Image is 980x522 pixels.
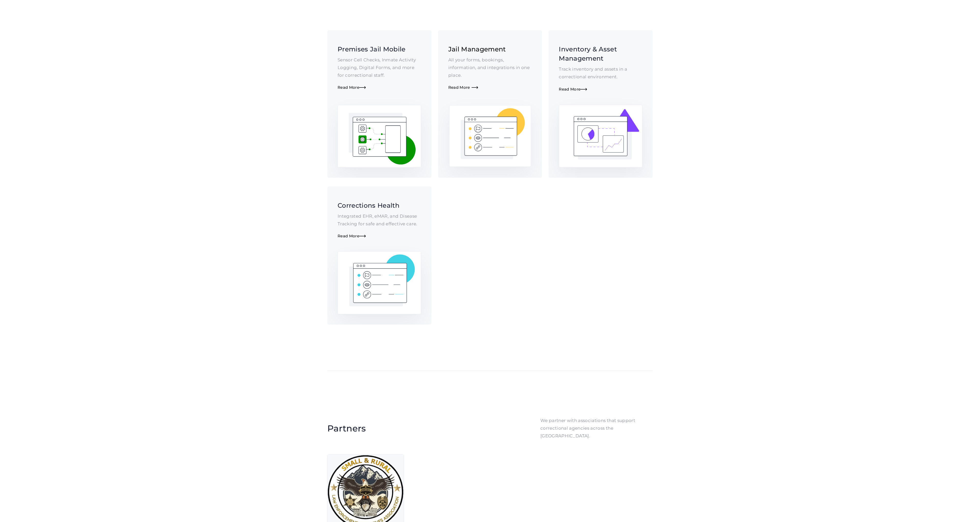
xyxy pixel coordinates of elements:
[448,45,532,54] h3: Jail Management
[438,30,542,178] a: Jail ManagementAll your forms, bookings, information, and integrations in one place.Read More
[359,86,366,90] span: 
[338,56,421,79] p: Sensor Cell Checks, Inmate Activity Logging, Digital Forms, and more for correctional staff.
[327,186,431,325] a: Corrections HealthIntegrated EHR, eMAR, and Disease Tracking for safe and effective care.Read More
[338,85,421,90] div: Read More
[954,497,980,522] iframe: Chat Widget
[549,30,653,178] a: Inventory & Asset ManagementTrack inventory and assets in a correctional environment.Read More
[448,56,532,79] p: All your forms, bookings, information, and integrations in one place.
[359,234,366,239] span: 
[338,201,421,210] h3: Corrections Health
[338,213,421,228] p: Integrated EHR, eMAR, and Disease Tracking for safe and effective care.
[559,65,642,81] p: Track inventory and assets in a correctional environment.
[338,234,421,239] div: Read More
[327,423,366,434] h2: Partners
[559,87,642,92] div: Read More
[327,30,431,178] a: Premises Jail MobileSensor Cell Checks, Inmate Activity Logging, Digital Forms, and more for corr...
[338,45,421,54] h3: Premises Jail Mobile
[448,85,532,90] div: Read More
[540,417,653,440] p: We partner with associations that support correctional agencies across the [GEOGRAPHIC_DATA].
[472,86,478,90] span: 
[581,87,587,92] span: 
[559,45,642,63] h3: Inventory & Asset Management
